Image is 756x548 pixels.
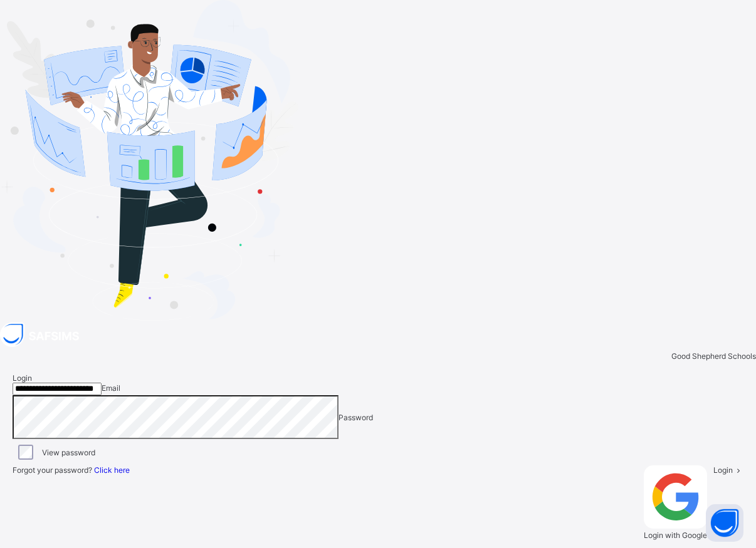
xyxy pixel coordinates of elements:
span: Forgot your password? [13,465,130,475]
button: Open asap [706,504,743,542]
span: Login with Google [644,530,707,540]
span: Good Shepherd Schools [671,351,756,361]
label: View password [42,448,95,457]
span: Login [13,373,32,383]
img: google.396cfc9801f0270233282035f929180a.svg [644,465,707,529]
span: Login [713,465,733,475]
a: Click here [94,465,130,475]
span: Email [102,383,120,393]
span: Password [339,413,373,422]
